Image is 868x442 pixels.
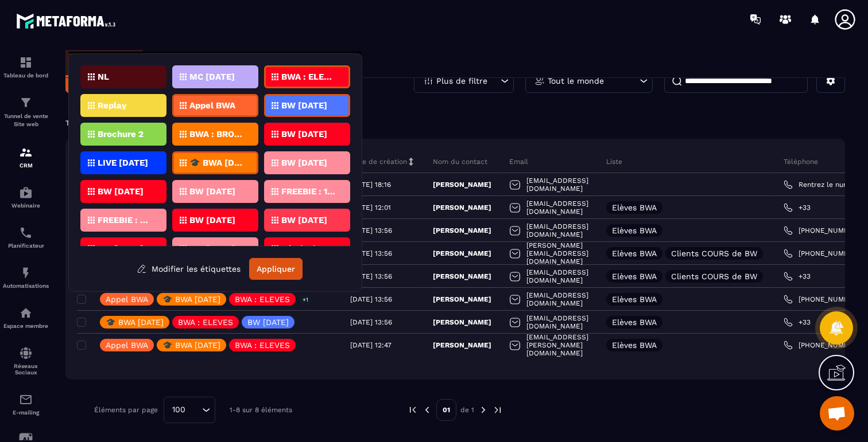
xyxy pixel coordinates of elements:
a: formationformationTableau de bord [3,47,49,87]
p: BW [DATE] [281,101,327,109]
p: Tunnel de vente Site web [3,112,49,128]
p: [DATE] 13:56 [350,249,392,257]
p: 🎓 BWA [DATE] [106,318,164,326]
p: Replay [98,101,126,109]
p: 🎓 BWA [DATE] [189,159,245,167]
a: [PHONE_NUMBER] [784,295,860,304]
p: de 1 [460,405,474,414]
img: email [19,393,33,406]
p: BW [DATE] [189,216,235,224]
p: 🎓 BWA [DATE] [162,295,220,303]
p: [PERSON_NAME] [433,272,491,281]
p: FREEBIE : GUIDE [98,216,153,224]
p: Clients COURS de BW [671,249,757,257]
p: Email [509,157,528,166]
p: BWA : ELEVES [235,295,290,303]
p: [DATE] 13:56 [350,295,392,303]
p: Séminaire BWA [281,245,337,253]
a: Tâches [238,50,307,77]
div: Ouvrir le chat [820,396,854,431]
p: BWA : BROCHURE [189,130,245,138]
p: Nom du contact [433,157,487,166]
p: BW [DATE] [189,245,235,253]
p: Tableau de bord [3,72,49,79]
a: automationsautomationsEspace membre [3,298,49,338]
img: automations [19,186,33,200]
p: [PERSON_NAME] [433,295,491,304]
p: Webinaire [3,202,49,209]
img: social-network [19,346,33,360]
p: LIVE [DATE] [98,159,148,167]
a: social-networksocial-networkRéseaux Sociaux [3,338,49,384]
p: [PERSON_NAME] [433,203,491,212]
p: Elèves BWA [612,295,657,303]
button: Ajout de contact [65,69,164,93]
p: Tout le monde [548,77,604,85]
p: Elèves BWA [612,249,657,257]
img: next [478,405,489,415]
p: [PERSON_NAME] [433,318,491,327]
p: Éléments par page [94,406,158,414]
p: Elèves BWA [612,341,657,349]
p: [PERSON_NAME] [433,226,491,235]
a: formationformationCRM [3,137,49,177]
button: Appliquer [249,258,303,280]
p: Elèves BWA [612,226,657,234]
p: BW [DATE] [247,318,289,326]
p: Elèves BWA [612,272,657,280]
a: formationformationTunnel de vente Site web [3,87,49,137]
p: BW [DATE] [98,187,144,195]
input: Search for option [189,404,199,416]
img: logo [16,10,119,32]
p: [DATE] 13:56 [350,272,392,280]
img: formation [19,96,33,109]
a: emailemailE-mailing [3,384,49,424]
p: Liste [606,157,622,166]
p: Brochure 2 [98,130,144,138]
p: BW [DATE] [98,245,144,253]
p: BW [DATE] [281,130,327,138]
p: Elèves BWA [612,318,657,326]
a: +33 [784,203,811,212]
p: 01 [436,399,456,421]
img: prev [408,405,418,415]
p: Clients COURS de BW [671,272,757,280]
img: automations [19,306,33,320]
p: Planificateur [3,242,49,249]
p: Automatisations [3,283,49,289]
a: [PHONE_NUMBER] [784,249,860,258]
p: FREEBIE : 10 MIN [281,187,337,195]
p: [DATE] 13:56 [350,226,392,234]
p: [DATE] 13:56 [350,318,392,326]
a: schedulerschedulerPlanificateur [3,217,49,257]
a: automationsautomationsAutomatisations [3,257,49,298]
p: BW [DATE] [189,187,235,195]
p: BWA : ELEVES [281,73,337,81]
p: Espace membre [3,323,49,329]
p: MC [DATE] [189,73,235,81]
a: +33 [784,318,811,327]
a: Opportunités [143,50,238,77]
p: BWA : ELEVES [178,318,233,326]
img: prev [422,405,432,415]
a: [PHONE_NUMBER] [784,226,860,235]
p: NL [98,73,109,81]
img: formation [19,56,33,69]
p: CRM [3,162,49,169]
p: BWA : ELEVES [235,341,290,349]
img: next [493,405,503,415]
a: +33 [784,272,811,281]
p: 1-8 sur 8 éléments [230,406,292,414]
p: BW [DATE] [281,159,327,167]
p: [DATE] 12:47 [350,341,392,349]
p: Téléphone [784,157,818,166]
p: 🎓 BWA [DATE] [162,341,220,349]
img: automations [19,266,33,280]
p: Réseaux Sociaux [3,363,49,375]
a: [PHONE_NUMBER] [784,341,860,350]
p: BW [DATE] [281,216,327,224]
p: [PERSON_NAME] [433,180,491,189]
p: [DATE] 12:01 [350,204,391,212]
p: [DATE] 18:16 [350,181,391,189]
p: Plus de filtre [436,77,487,85]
